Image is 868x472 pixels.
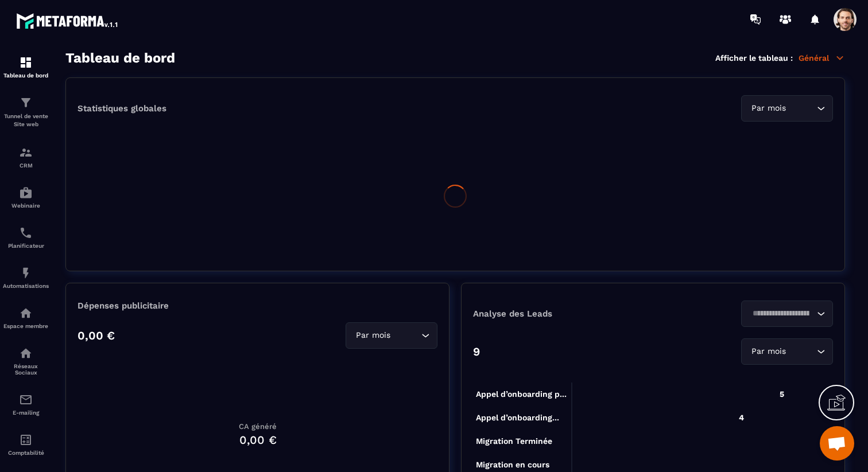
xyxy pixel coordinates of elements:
[3,450,49,456] p: Comptabilité
[19,186,33,200] img: automations
[77,329,115,342] p: 0,00 €
[3,202,49,209] p: Webinaire
[715,53,793,63] p: Afficher le tableau :
[3,72,49,79] p: Tableau de bord
[3,137,49,177] a: formationformationCRM
[19,146,33,159] img: formation
[3,338,49,384] a: social-networksocial-networkRéseaux Sociaux
[741,338,833,365] div: Search for option
[476,436,552,446] tspan: Migration Terminée
[741,301,833,327] div: Search for option
[476,460,549,470] tspan: Migration en cours
[741,95,833,122] div: Search for option
[476,413,559,423] tspan: Appel d’onboarding...
[788,345,814,358] input: Search for option
[3,384,49,424] a: emailemailE-mailing
[3,217,49,258] a: schedulerschedulerPlanificateur
[19,346,33,360] img: social-network
[3,87,49,137] a: formationformationTunnel de vente Site web
[3,298,49,338] a: automationsautomationsEspace membre
[3,409,49,416] p: E-mailing
[3,283,49,289] p: Automatisations
[353,329,393,342] span: Par mois
[3,243,49,249] p: Planificateur
[19,96,33,110] img: formation
[3,424,49,465] a: accountantaccountantComptabilité
[476,389,567,399] tspan: Appel d’onboarding p...
[749,102,788,115] span: Par mois
[3,47,49,87] a: formationformationTableau de bord
[749,307,814,320] input: Search for option
[3,363,49,376] p: Réseaux Sociaux
[19,56,33,69] img: formation
[77,103,166,114] p: Statistiques globales
[77,301,437,311] p: Dépenses publicitaire
[3,258,49,298] a: automationsautomationsAutomatisations
[19,393,33,407] img: email
[393,329,418,342] input: Search for option
[3,323,49,329] p: Espace membre
[346,322,437,349] div: Search for option
[3,112,49,128] p: Tunnel de vente Site web
[3,177,49,217] a: automationsautomationsWebinaire
[16,10,119,31] img: logo
[820,426,854,461] div: Ouvrir le chat
[19,306,33,320] img: automations
[749,345,788,358] span: Par mois
[473,309,653,319] p: Analyse des Leads
[473,345,480,358] p: 9
[19,433,33,447] img: accountant
[799,53,845,63] p: Général
[3,162,49,169] p: CRM
[788,102,814,115] input: Search for option
[65,50,175,66] h3: Tableau de bord
[19,266,33,280] img: automations
[19,226,33,240] img: scheduler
